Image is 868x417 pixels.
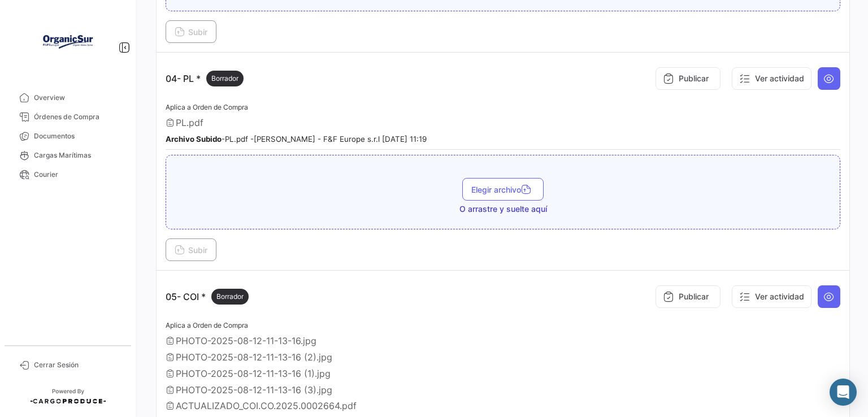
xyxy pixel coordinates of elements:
span: Cerrar Sesión [34,360,122,370]
span: PHOTO-2025-08-12-11-13-16.jpg [176,335,316,346]
small: - PL.pdf - [PERSON_NAME] - F&F Europe s.r.l [DATE] 11:19 [166,134,427,144]
span: Borrador [216,292,244,302]
b: Archivo Subido [166,134,222,144]
a: Overview [9,88,127,107]
span: Overview [34,93,122,103]
button: Publicar [656,285,721,308]
a: Órdenes de Compra [9,107,127,127]
button: Elegir archivo [462,178,544,201]
p: 04- PL * [166,71,244,86]
span: PHOTO-2025-08-12-11-13-16 (1).jpg [176,368,331,379]
span: PL.pdf [176,117,203,128]
p: 05- COI * [166,289,249,305]
span: Subir [175,245,207,255]
span: Órdenes de Compra [34,112,122,122]
span: ACTUALIZADO_COI.CO.2025.0002664.pdf [176,400,357,411]
a: Documentos [9,127,127,146]
span: Borrador [211,73,238,84]
span: PHOTO-2025-08-12-11-13-16 (3).jpg [176,384,332,396]
button: Publicar [656,67,721,90]
button: Subir [166,20,216,43]
div: Abrir Intercom Messenger [830,379,857,406]
span: Courier [34,170,122,180]
span: Aplica a Orden de Compra [166,321,248,329]
img: Logo+OrganicSur.png [40,14,96,70]
span: Elegir archivo [471,185,535,194]
button: Ver actividad [732,67,811,90]
span: Subir [175,27,207,37]
a: Cargas Marítimas [9,146,127,165]
span: Aplica a Orden de Compra [166,103,248,111]
button: Subir [166,238,216,261]
span: Documentos [34,131,122,141]
span: O arrastre y suelte aquí [459,203,547,215]
button: Ver actividad [732,285,811,308]
span: PHOTO-2025-08-12-11-13-16 (2).jpg [176,351,332,363]
span: Cargas Marítimas [34,150,122,160]
a: Courier [9,165,127,184]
